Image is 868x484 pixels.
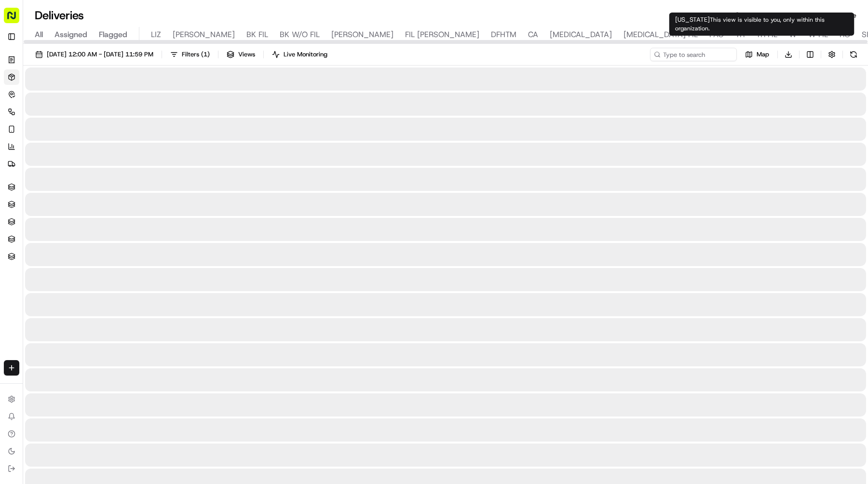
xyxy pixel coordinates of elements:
[550,29,612,40] span: [MEDICAL_DATA]
[19,189,74,199] span: Knowledge Base
[43,92,158,102] div: Start new chat
[151,29,161,40] span: LIZ
[91,189,155,199] span: API Documentation
[650,48,737,61] input: Type to search
[10,39,176,54] p: Welcome 👋
[201,50,210,59] span: ( 1 )
[10,10,29,29] img: Nash
[238,50,255,59] span: Views
[35,8,84,23] h1: Deliveries
[669,13,854,36] div: [US_STATE]
[741,48,773,61] button: Map
[757,50,769,59] span: Map
[847,48,860,61] button: Refresh
[43,102,133,109] div: We're available if you need us!
[149,123,176,135] button: See all
[68,213,117,220] a: Powered byPylon
[81,149,85,157] span: •
[96,213,117,220] span: Pylon
[87,149,107,157] span: [DATE]
[284,50,327,59] span: Live Monitoring
[31,48,158,61] button: [DATE] 12:00 AM - [DATE] 11:59 PM
[268,48,332,61] button: Live Monitoring
[35,29,43,40] span: All
[99,29,127,40] span: Flagged
[10,190,17,198] div: 📗
[6,186,78,203] a: 📗Knowledge Base
[743,12,856,19] span: All times are displayed using EDT timezone
[47,50,153,59] span: [DATE] 12:00 AM - [DATE] 11:59 PM
[246,29,268,40] span: BK FIL
[182,50,210,59] span: Filters
[81,190,89,198] div: 💻
[10,125,65,133] div: Past conversations
[78,186,159,203] a: 💻API Documentation
[331,29,393,40] span: [PERSON_NAME]
[624,29,698,40] span: [MEDICAL_DATA] FIL
[10,140,25,156] img: Klarizel Pensader
[405,29,479,40] span: FIL [PERSON_NAME]
[54,29,87,40] span: Assigned
[25,62,174,72] input: Got a question? Start typing here...
[30,149,80,157] span: Klarizel Pensader
[491,29,516,40] span: DFHTM
[675,16,825,32] span: This view is visible to you, only within this organization.
[20,92,38,109] img: 1724597045416-56b7ee45-8013-43a0-a6f9-03cb97ddad50
[166,48,214,61] button: Filters(1)
[19,150,27,158] img: 1736555255976-a54dd68f-1ca7-489b-9aae-adbdc363a1c4
[528,29,538,40] span: CA
[280,29,320,40] span: BK W/O FIL
[10,92,27,109] img: 1736555255976-a54dd68f-1ca7-489b-9aae-adbdc363a1c4
[173,29,235,40] span: [PERSON_NAME]
[222,48,259,61] button: Views
[164,95,176,107] button: Start new chat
